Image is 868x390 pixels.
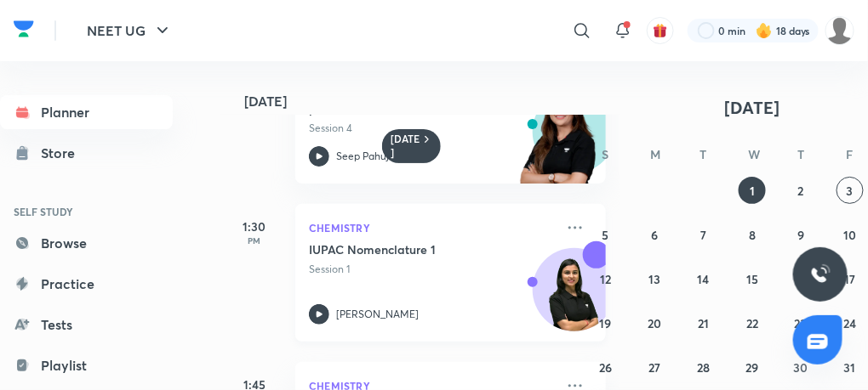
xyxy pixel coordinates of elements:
abbr: October 2, 2025 [798,183,804,199]
button: NEET UG [77,14,183,48]
button: October 13, 2025 [641,265,668,292]
abbr: October 16, 2025 [795,271,807,287]
h4: [DATE] [244,94,623,108]
button: October 28, 2025 [690,353,717,381]
button: October 27, 2025 [641,353,668,381]
button: October 20, 2025 [641,309,668,336]
button: October 26, 2025 [592,353,620,381]
abbr: October 14, 2025 [698,271,710,287]
button: avatar [647,17,674,44]
abbr: October 29, 2025 [745,359,758,376]
h6: [DATE] [391,133,420,160]
abbr: Monday [650,146,660,162]
abbr: October 5, 2025 [602,227,609,243]
button: October 2, 2025 [787,177,814,204]
abbr: October 31, 2025 [844,359,856,376]
abbr: Wednesday [748,146,760,162]
abbr: Thursday [797,146,804,162]
abbr: October 9, 2025 [797,227,804,243]
img: ttu [810,264,831,285]
button: October 5, 2025 [592,221,620,248]
abbr: October 15, 2025 [746,271,758,287]
abbr: October 12, 2025 [600,271,611,287]
button: October 12, 2025 [592,265,620,292]
p: Chemistry [309,218,555,238]
abbr: Friday [847,146,854,162]
abbr: October 3, 2025 [847,183,854,199]
button: October 16, 2025 [787,265,814,292]
abbr: October 19, 2025 [600,315,612,331]
button: October 24, 2025 [837,309,864,336]
img: Company Logo [14,16,34,42]
p: [PERSON_NAME] [336,307,419,322]
button: October 8, 2025 [739,221,766,248]
h5: IUPAC Nomenclature 1 [309,241,521,258]
button: October 9, 2025 [787,221,814,248]
abbr: Sunday [602,146,609,162]
button: October 23, 2025 [787,309,814,336]
abbr: October 17, 2025 [844,271,855,287]
img: VAISHNAVI DWIVEDI [825,16,854,45]
span: [DATE] [725,96,780,119]
p: Session 1 [309,262,555,277]
button: October 29, 2025 [739,353,766,381]
abbr: October 26, 2025 [599,359,612,376]
abbr: October 23, 2025 [795,315,808,331]
p: PM [220,235,288,246]
abbr: October 28, 2025 [697,359,710,376]
button: October 7, 2025 [690,221,717,248]
button: October 31, 2025 [837,353,864,381]
p: Seep Pahuja [336,149,395,164]
img: Avatar [534,257,615,339]
abbr: October 30, 2025 [794,359,808,376]
img: avatar [653,23,668,38]
abbr: October 8, 2025 [749,227,756,243]
abbr: October 7, 2025 [700,227,706,243]
img: unacademy [512,83,606,201]
abbr: October 22, 2025 [746,315,758,331]
abbr: Tuesday [700,146,707,162]
button: October 15, 2025 [739,265,766,292]
p: Session 4 [309,121,555,136]
button: October 14, 2025 [690,265,717,292]
button: October 10, 2025 [837,221,864,248]
button: October 19, 2025 [592,309,620,336]
div: Store [41,143,85,163]
abbr: October 1, 2025 [750,183,755,199]
abbr: October 13, 2025 [648,271,660,287]
abbr: October 20, 2025 [648,315,661,331]
button: October 30, 2025 [787,353,814,381]
abbr: October 6, 2025 [651,227,658,243]
abbr: October 27, 2025 [648,359,660,376]
button: October 21, 2025 [690,309,717,336]
abbr: October 24, 2025 [843,315,856,331]
abbr: October 10, 2025 [843,227,856,243]
img: streak [756,22,773,39]
abbr: October 21, 2025 [698,315,709,331]
a: Company Logo [14,16,34,46]
button: October 6, 2025 [641,221,668,248]
button: October 17, 2025 [837,265,864,292]
button: October 22, 2025 [739,309,766,336]
h5: 1:30 [220,218,288,235]
button: October 1, 2025 [739,177,766,204]
button: October 3, 2025 [837,177,864,204]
